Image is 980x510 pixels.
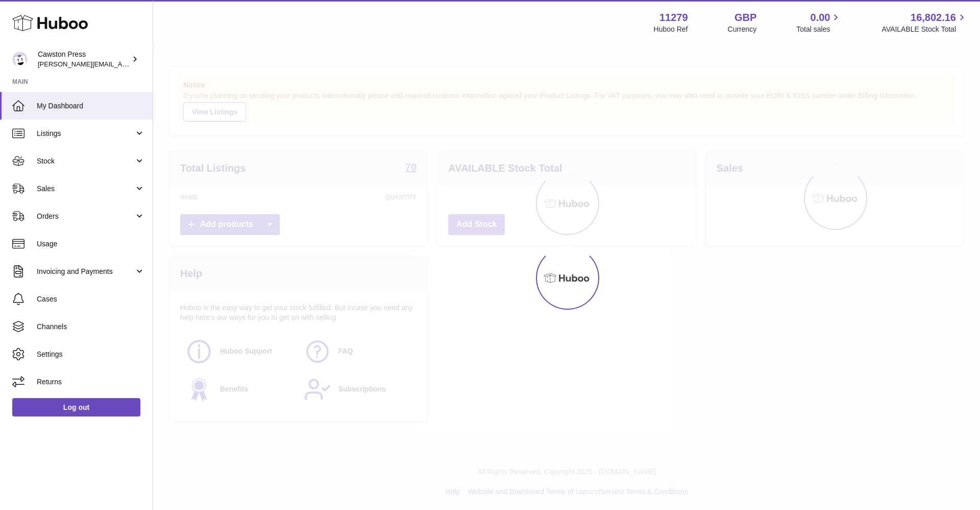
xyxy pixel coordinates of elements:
span: Channels [37,322,145,332]
strong: 11279 [659,11,688,25]
div: Huboo Ref [654,25,688,34]
span: Usage [37,239,145,249]
img: thomas.carson@cawstonpress.com [12,52,28,67]
a: 0.00 Total sales [796,11,842,34]
span: [PERSON_NAME][EMAIL_ADDRESS][PERSON_NAME][DOMAIN_NAME] [38,60,259,68]
span: My Dashboard [37,101,145,111]
a: Log out [12,398,140,416]
span: Listings [37,129,134,138]
span: Settings [37,350,145,359]
span: AVAILABLE Stock Total [881,25,968,34]
div: Cawston Press [38,50,130,69]
span: Total sales [796,25,842,34]
span: 16,802.16 [911,11,956,25]
div: Currency [728,25,757,34]
strong: GBP [734,11,756,25]
span: Stock [37,156,134,166]
span: Sales [37,184,134,194]
span: Cases [37,294,145,304]
span: Invoicing and Payments [37,267,134,276]
a: 16,802.16 AVAILABLE Stock Total [881,11,968,34]
span: Returns [37,377,145,387]
span: 0.00 [811,11,830,25]
span: Orders [37,212,134,221]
